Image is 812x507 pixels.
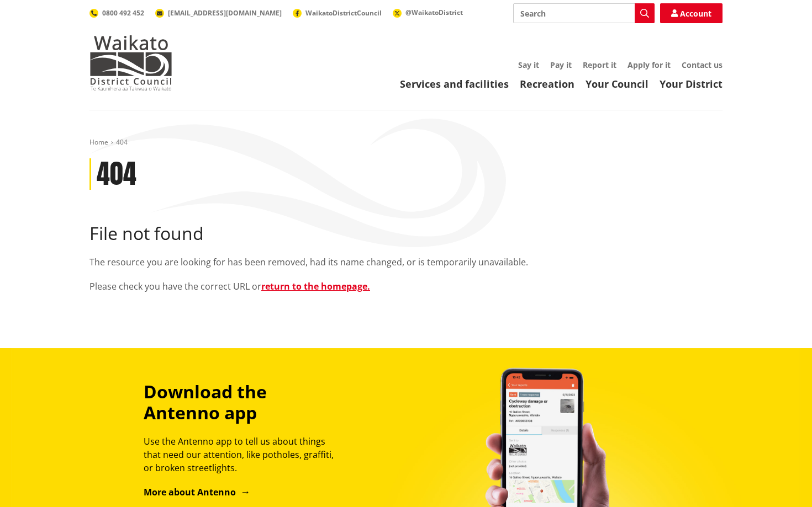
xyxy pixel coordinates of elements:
[682,60,723,70] a: Contact us
[520,77,574,90] a: Recreation
[89,255,723,269] p: The resource you are looking for has been removed, had its name changed, or is temporarily unavai...
[583,60,616,70] a: Report it
[102,8,144,18] span: 0800 492 452
[144,381,344,424] h3: Download the Antenno app
[144,486,250,498] a: More about Antenno
[586,77,648,90] a: Your Council
[393,8,463,17] a: @WaikatoDistrict
[89,137,108,147] a: Home
[261,280,370,292] a: return to the homepage.
[89,280,723,293] p: Please check you have the correct URL or
[293,8,382,18] a: WaikatoDistrictCouncil
[144,435,344,474] p: Use the Antenno app to tell us about things that need our attention, like potholes, graffiti, or ...
[513,3,655,23] input: Search input
[400,77,509,90] a: Services and facilities
[518,60,539,70] a: Say it
[89,223,723,244] h2: File not found
[660,77,723,90] a: Your District
[116,137,128,147] span: 404
[155,8,282,18] a: [EMAIL_ADDRESS][DOMAIN_NAME]
[405,8,463,17] span: @WaikatoDistrict
[89,138,723,147] nav: breadcrumb
[628,60,671,70] a: Apply for it
[89,35,172,90] img: Waikato District Council - Te Kaunihera aa Takiwaa o Waikato
[97,158,136,190] h1: 404
[168,8,282,18] span: [EMAIL_ADDRESS][DOMAIN_NAME]
[660,3,723,23] a: Account
[89,8,144,18] a: 0800 492 452
[305,8,382,18] span: WaikatoDistrictCouncil
[550,60,572,70] a: Pay it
